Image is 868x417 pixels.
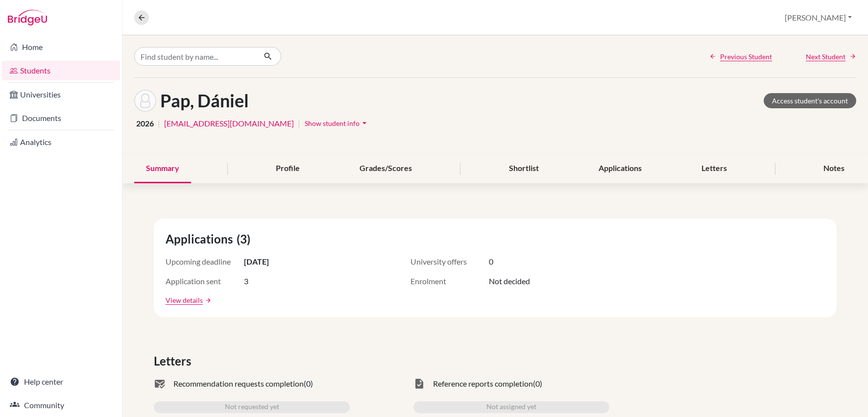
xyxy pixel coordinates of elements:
input: Find student by name... [134,47,256,66]
span: Enrolment [410,275,489,287]
span: Upcoming deadline [166,256,244,268]
span: Next Student [806,51,845,62]
span: Not assigned yet [486,401,536,413]
a: Community [2,395,120,415]
a: Analytics [2,132,120,152]
h1: Pap, Dániel [160,90,249,111]
span: | [158,118,160,129]
span: Not decided [489,275,530,287]
a: Universities [2,85,120,104]
a: Documents [2,108,120,128]
img: Bridge-U [8,10,47,25]
a: Next Student [806,51,856,62]
span: Applications [166,230,237,248]
span: Not requested yet [225,401,279,413]
span: Previous Student [720,51,772,62]
a: arrow_forward [203,297,212,304]
i: arrow_drop_down [360,118,369,128]
span: 2026 [136,118,154,129]
a: Help center [2,372,120,392]
div: Summary [134,154,191,183]
span: (0) [533,378,542,390]
span: University offers [410,256,489,268]
span: Letters [154,352,195,370]
span: Application sent [166,275,244,287]
a: [EMAIL_ADDRESS][DOMAIN_NAME] [164,118,294,129]
a: View details [166,295,203,305]
span: 0 [489,256,493,268]
button: Show student infoarrow_drop_down [304,116,370,131]
div: Applications [587,154,653,183]
div: Letters [690,154,739,183]
div: Shortlist [497,154,551,183]
a: Previous Student [709,51,772,62]
a: Home [2,37,120,57]
span: task [413,378,425,390]
button: [PERSON_NAME] [780,8,856,27]
span: [DATE] [244,256,269,268]
div: Profile [264,154,312,183]
div: Notes [812,154,856,183]
span: Show student info [305,119,360,127]
span: | [298,118,300,129]
span: Reference reports completion [433,378,533,390]
span: (3) [237,230,254,248]
div: Grades/Scores [348,154,424,183]
span: Recommendation requests completion [173,378,304,390]
span: mark_email_read [154,378,166,390]
span: 3 [244,275,248,287]
span: (0) [304,378,313,390]
img: Dániel Pap's avatar [134,90,156,112]
a: Students [2,61,120,80]
a: Access student's account [764,93,856,108]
